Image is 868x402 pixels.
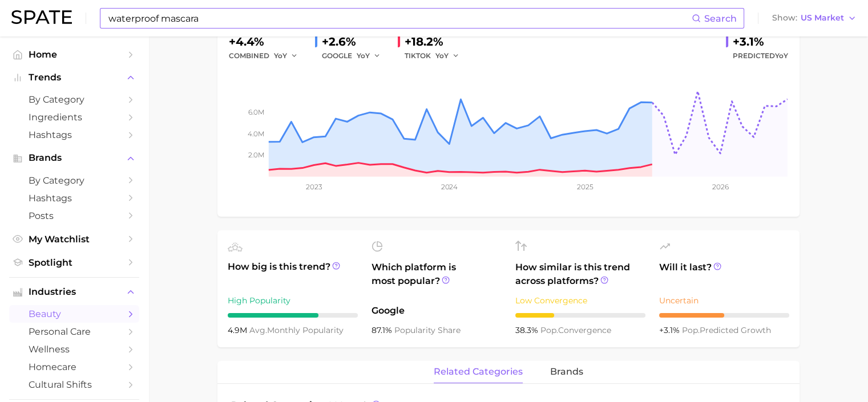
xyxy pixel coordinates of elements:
abbr: popularity index [682,325,700,335]
span: by Category [29,175,120,186]
div: +18.2% [405,33,467,51]
span: YoY [274,51,287,60]
span: Hashtags [29,193,120,204]
div: Uncertain [659,294,789,307]
span: by Category [29,94,120,105]
a: My Watchlist [9,230,139,248]
div: +4.4% [229,33,306,51]
span: Trends [29,72,120,83]
a: Home [9,46,139,63]
a: by Category [9,91,139,108]
a: cultural shifts [9,376,139,393]
div: 5 / 10 [659,313,789,318]
span: cultural shifts [29,379,120,390]
span: Predicted [733,49,788,63]
span: Search [704,13,737,24]
span: Spotlight [29,257,120,268]
span: beauty [29,308,120,319]
a: personal care [9,323,139,340]
button: Trends [9,69,139,86]
button: Brands [9,149,139,167]
button: Industries [9,283,139,301]
a: beauty [9,305,139,323]
span: brands [550,367,583,377]
span: convergence [540,325,611,335]
div: TIKTOK [405,49,467,63]
tspan: 2023 [305,182,322,191]
a: by Category [9,172,139,189]
div: combined [229,49,306,63]
tspan: 2024 [441,182,458,191]
tspan: 2025 [577,182,594,191]
a: Hashtags [9,189,139,207]
span: How big is this trend? [228,260,358,288]
span: Posts [29,210,120,221]
a: wellness [9,340,139,358]
span: homecare [29,362,120,372]
div: +3.1% [733,33,788,51]
span: Will it last? [659,261,789,288]
a: Posts [9,207,139,225]
span: personal care [29,326,120,337]
span: popularity share [394,325,461,335]
span: Google [372,304,502,318]
div: 3 / 10 [515,313,645,318]
button: YoY [357,49,381,63]
span: YoY [357,51,370,60]
span: Brands [29,153,120,163]
span: US Market [801,15,844,21]
span: YoY [435,51,449,60]
div: +2.6% [322,33,389,51]
span: My Watchlist [29,234,120,245]
div: 7 / 10 [228,313,358,318]
input: Search here for a brand, industry, or ingredient [107,9,692,28]
a: Spotlight [9,254,139,271]
span: predicted growth [682,325,771,335]
span: Hashtags [29,129,120,140]
span: Ingredients [29,112,120,123]
span: Which platform is most popular? [372,261,502,298]
span: 38.3% [515,325,540,335]
img: SPATE [11,10,72,24]
a: Hashtags [9,126,139,144]
a: homecare [9,358,139,376]
button: YoY [274,49,298,63]
span: YoY [775,51,788,60]
span: Home [29,49,120,60]
span: monthly popularity [249,325,344,335]
span: Show [772,15,797,21]
tspan: 2026 [712,182,729,191]
div: GOOGLE [322,49,389,63]
span: 87.1% [372,325,394,335]
abbr: popularity index [540,325,558,335]
abbr: average [249,325,267,335]
div: Low Convergence [515,294,645,307]
span: related categories [434,367,523,377]
div: High Popularity [228,294,358,307]
span: wellness [29,344,120,355]
span: 4.9m [228,325,249,335]
button: YoY [435,49,460,63]
span: How similar is this trend across platforms? [515,261,645,288]
span: Industries [29,287,120,297]
button: ShowUS Market [769,11,859,26]
span: +3.1% [659,325,682,335]
a: Ingredients [9,108,139,126]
